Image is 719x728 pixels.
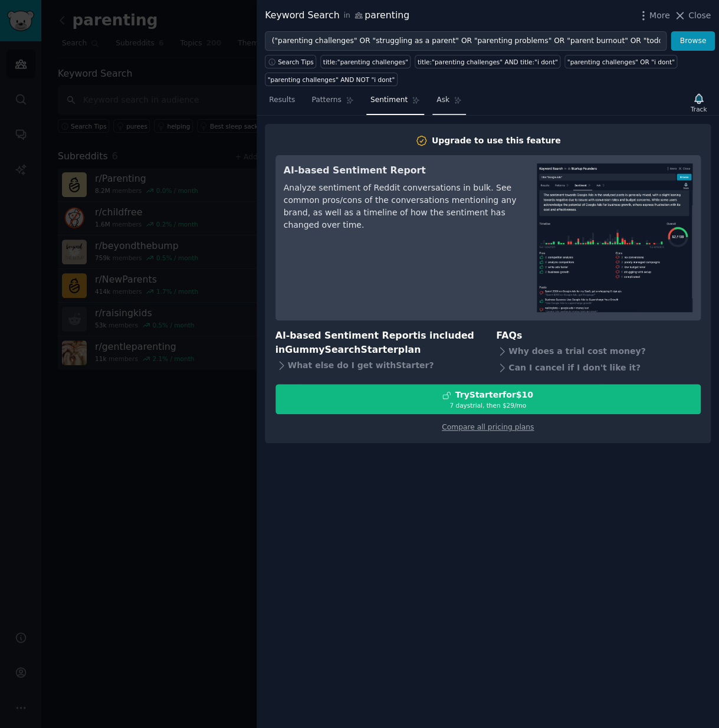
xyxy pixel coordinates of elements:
div: Upgrade to use this feature [432,135,561,147]
button: Close [674,9,711,22]
div: Keyword Search parenting [265,8,409,23]
div: Analyze sentiment of Reddit conversations in bulk. See common pros/cons of the conversations ment... [284,182,520,231]
input: Try a keyword related to your business [265,31,667,51]
div: Can I cancel if I don't like it? [496,359,701,376]
div: title:"parenting challenges" [323,58,408,66]
a: title:"parenting challenges" AND title:"i dont" [415,55,560,68]
span: Ask [436,95,449,106]
a: Ask [432,91,466,115]
span: Sentiment [370,95,408,106]
span: Close [688,9,711,22]
span: Patterns [311,95,341,106]
button: Search Tips [265,55,316,68]
a: Patterns [307,91,357,115]
span: Results [269,95,295,106]
button: Track [687,90,711,115]
div: What else do I get with Starter ? [275,358,480,374]
a: Compare all pricing plans [442,423,534,431]
span: Search Tips [278,58,314,66]
div: Try Starter for $10 [455,389,533,401]
span: GummySearch Starter [285,344,398,355]
h3: AI-based Sentiment Report is included in plan [275,329,480,358]
div: Why does a trial cost money? [496,343,701,359]
img: AI-based Sentiment Report [537,163,692,312]
button: TryStarterfor$107 daystrial, then $29/mo [275,384,701,414]
a: title:"parenting challenges" [320,55,411,68]
button: Browse [671,31,715,51]
div: "parenting challenges" AND NOT "i dont" [268,76,395,84]
a: "parenting challenges" AND NOT "i dont" [265,73,398,86]
h3: AI-based Sentiment Report [284,163,520,178]
a: Results [265,91,299,115]
h3: FAQs [496,329,701,343]
div: Track [691,105,707,113]
div: 7 days trial, then $ 29 /mo [276,401,700,409]
span: More [649,9,670,22]
span: in [343,11,350,21]
button: More [637,9,670,22]
a: "parenting challenges" OR "i dont" [564,55,677,68]
div: "parenting challenges" OR "i dont" [567,58,674,66]
div: title:"parenting challenges" AND title:"i dont" [418,58,558,66]
a: Sentiment [366,91,424,115]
